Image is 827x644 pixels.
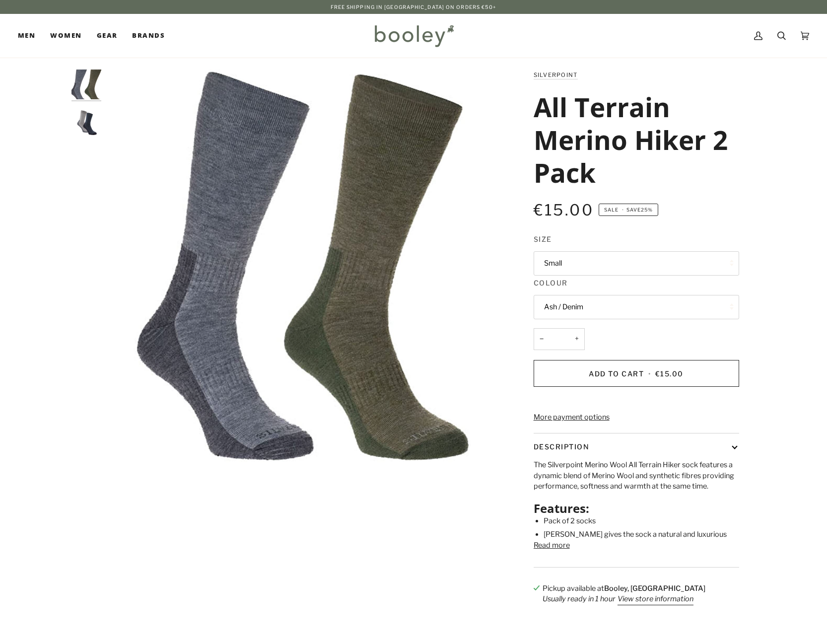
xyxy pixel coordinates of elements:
p: Free Shipping in [GEOGRAPHIC_DATA] on Orders €50+ [331,3,497,11]
a: Gear [89,14,125,58]
p: Usually ready in 1 hour [543,594,705,605]
span: €15.00 [534,201,594,219]
img: Booley [370,21,457,50]
span: Sale [604,207,619,213]
h2: Features: [534,501,739,516]
span: Size [534,234,552,244]
span: 25% [641,207,653,213]
span: Men [18,31,35,41]
img: Silverpoint All Terrain Merino Hiker 2 Pack Grey and Green - Booley Galway [106,70,499,462]
span: Brands [132,31,165,41]
li: Pack of 2 socks [544,516,739,527]
a: More payment options [534,412,739,423]
span: Gear [97,31,118,41]
strong: Booley, [GEOGRAPHIC_DATA] [604,584,705,593]
span: €15.00 [655,369,684,378]
button: − [534,328,550,351]
a: Women [43,14,89,58]
span: Colour [534,278,568,288]
p: The Silverpoint Merino Wool All Terrain Hiker sock features a dynamic blend of Merino Wool and sy... [534,460,739,492]
span: Add to Cart [589,369,644,378]
button: Ash / Denim [534,295,739,319]
button: Read more [534,540,570,551]
em: • [620,207,626,213]
p: Pickup available at [543,583,705,594]
img: Silverpoint All Terrain Merino Hiker 2 Pack Ash and Denim - Booley Galway [71,108,101,138]
span: Women [50,31,81,41]
a: Silverpoint [534,72,578,78]
button: Add to Cart • €15.00 [534,360,739,387]
a: Men [18,14,43,58]
a: Brands [125,14,172,58]
li: [PERSON_NAME] gives the sock a natural and luxurious [544,529,739,540]
img: Silverpoint All Terrain Merino Hiker 2 Pack Grey and Green - Booley Galway [71,70,101,99]
span: • [646,369,653,378]
input: Quantity [534,328,585,351]
button: View store information [618,594,693,605]
button: + [569,328,585,351]
h1: All Terrain Merino Hiker 2 Pack [534,90,732,189]
button: Description [534,433,739,460]
button: Small [534,251,739,276]
span: Save [599,204,658,216]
